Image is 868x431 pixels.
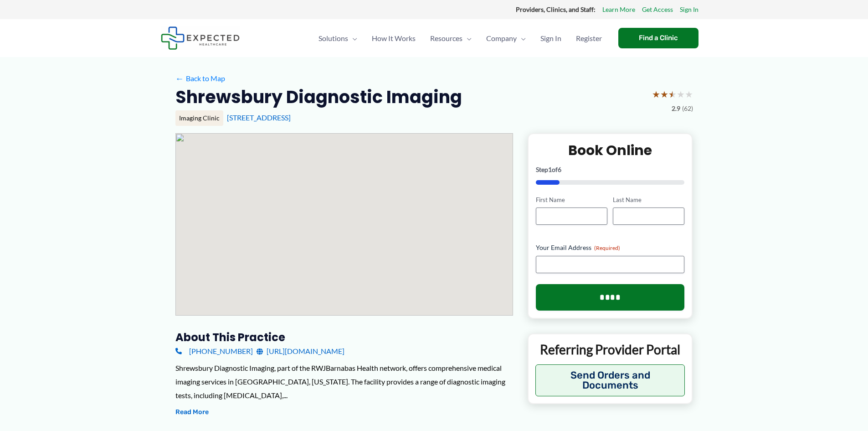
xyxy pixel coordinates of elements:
[536,196,607,204] label: First Name
[311,22,609,54] nav: Primary Site Navigation
[257,344,344,358] a: [URL][DOMAIN_NAME]
[462,22,472,54] span: Menu Toggle
[175,344,253,358] a: [PHONE_NUMBER]
[175,407,209,418] button: Read More
[536,243,685,252] label: Your Email Address
[613,196,684,204] label: Last Name
[175,330,513,344] h3: About this practice
[161,26,240,50] img: Expected Healthcare Logo - side, dark font, small
[517,22,526,54] span: Menu Toggle
[479,22,533,54] a: CompanyMenu Toggle
[618,28,699,48] a: Find a Clinic
[652,86,660,103] span: ★
[680,4,699,16] a: Sign In
[535,364,685,396] button: Send Orders and Documents
[677,86,685,103] span: ★
[227,113,291,122] a: [STREET_ADDRESS]
[540,22,561,54] span: Sign In
[348,22,357,54] span: Menu Toggle
[175,86,462,108] h2: Shrewsbury Diagnostic Imaging
[569,22,609,54] a: Register
[175,72,225,85] a: ←Back to Map
[642,4,673,16] a: Get Access
[175,110,223,126] div: Imaging Clinic
[685,86,693,103] span: ★
[175,361,513,402] div: Shrewsbury Diagnostic Imaging, part of the RWJBarnabas Health network, offers comprehensive medic...
[175,74,184,83] span: ←
[372,22,416,54] span: How It Works
[576,22,602,54] span: Register
[533,22,569,54] a: Sign In
[486,22,517,54] span: Company
[535,341,685,358] p: Referring Provider Portal
[365,22,423,54] a: How It Works
[558,166,561,173] span: 6
[672,103,680,114] span: 2.9
[602,4,635,16] a: Learn More
[682,103,693,114] span: (62)
[660,86,668,103] span: ★
[311,22,365,54] a: SolutionsMenu Toggle
[536,141,685,159] h2: Book Online
[423,22,479,54] a: ResourcesMenu Toggle
[430,22,462,54] span: Resources
[318,22,348,54] span: Solutions
[516,5,596,13] strong: Providers, Clinics, and Staff:
[594,244,620,251] span: (Required)
[548,166,552,173] span: 1
[668,86,677,103] span: ★
[536,166,685,173] p: Step of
